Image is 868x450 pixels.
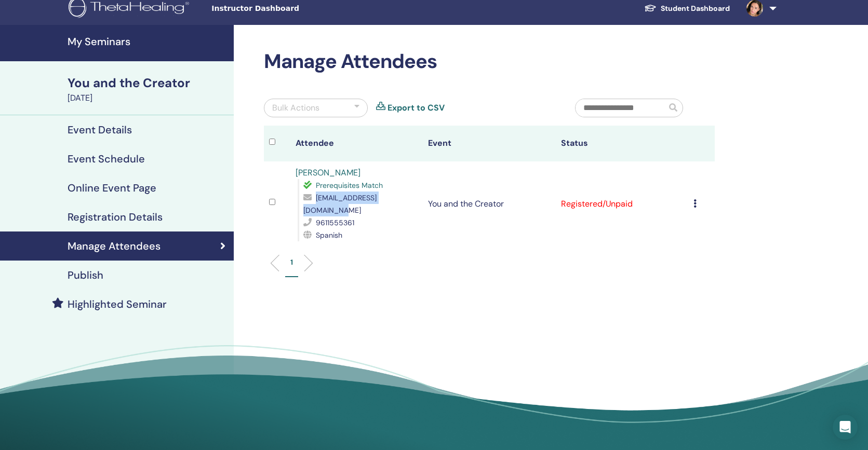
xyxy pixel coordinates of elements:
[68,211,163,223] h4: Registration Details
[316,218,354,227] span: 9611555361
[68,298,167,310] h4: Highlighted Seminar
[290,257,293,268] p: 1
[61,74,234,104] a: You and the Creator[DATE]
[556,126,688,161] th: Status
[211,3,367,14] span: Instructor Dashboard
[68,153,145,165] h4: Event Schedule
[264,50,715,74] h2: Manage Attendees
[68,182,156,194] h4: Online Event Page
[68,124,132,136] h4: Event Details
[68,269,103,281] h4: Publish
[296,167,360,178] a: [PERSON_NAME]
[68,240,161,252] h4: Manage Attendees
[423,126,555,161] th: Event
[316,230,342,240] span: Spanish
[272,102,319,114] div: Bulk Actions
[68,92,228,104] div: [DATE]
[644,4,657,12] img: graduation-cap-white.svg
[316,181,383,190] span: Prerequisites Match
[68,35,228,48] h4: My Seminars
[833,415,858,440] div: Open Intercom Messenger
[290,126,423,161] th: Attendee
[303,193,377,215] span: [EMAIL_ADDRESS][DOMAIN_NAME]
[423,161,555,247] td: You and the Creator
[388,102,445,114] a: Export to CSV
[68,74,228,92] div: You and the Creator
